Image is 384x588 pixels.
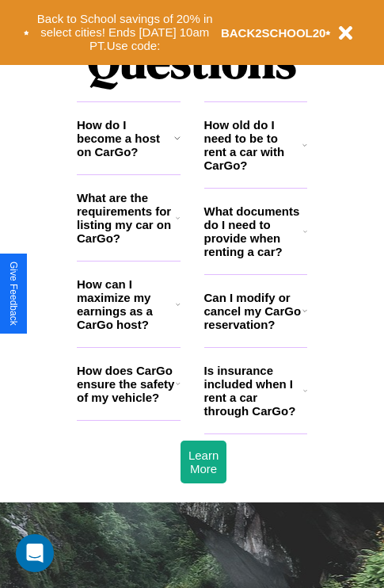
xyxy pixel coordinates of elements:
h3: Can I modify or cancel my CarGo reservation? [204,291,302,331]
h3: What documents do I need to provide when renting a car? [204,204,304,258]
h3: How do I become a host on CarGo? [77,118,174,158]
h3: Is insurance included when I rent a car through CarGo? [204,364,303,418]
div: Give Feedback [8,262,19,326]
h3: What are the requirements for listing my car on CarGo? [77,191,176,245]
b: BACK2SCHOOL20 [221,26,326,40]
button: Learn More [181,441,226,483]
h3: How old do I need to be to rent a car with CarGo? [204,118,303,172]
h3: How does CarGo ensure the safety of my vehicle? [77,364,176,404]
h3: How can I maximize my earnings as a CarGo host? [77,277,176,331]
div: Open Intercom Messenger [16,534,54,572]
button: Back to School savings of 20% in select cities! Ends [DATE] 10am PT.Use code: [29,8,221,57]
